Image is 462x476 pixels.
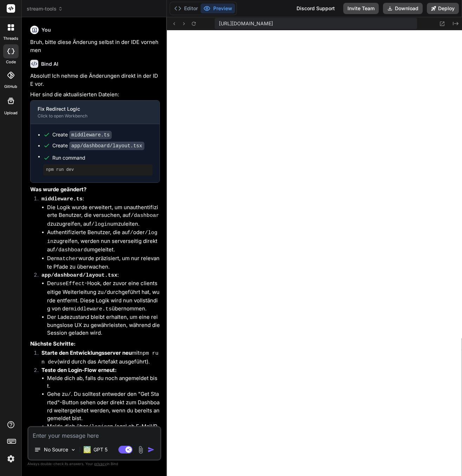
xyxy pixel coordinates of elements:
span: [URL][DOMAIN_NAME] [219,20,273,27]
code: / [130,230,133,236]
p: Always double-check its answers. Your in Bind [27,461,161,467]
strong: Was wurde geändert? [30,186,86,193]
li: Der wurde präzisiert, um nur relevante Pfade zu überwachen. [47,255,160,271]
p: Absolut! Ich nehme die Änderungen direkt in der IDE vor. [30,72,160,88]
h6: Bind AI [41,60,58,67]
p: GPT 5 [93,446,108,453]
code: /dashboard [47,213,159,227]
pre: npm run dev [46,167,150,173]
code: npm run dev [41,350,158,365]
h6: You [41,26,51,33]
img: icon [148,446,155,453]
button: Fix Redirect LogicClick to open Workbench [31,101,148,124]
li: Der Ladezustand bleibt erhalten, um eine reibungslose UX zu gewährleisten, während die Session ge... [47,313,160,337]
div: Create [52,142,144,149]
iframe: Preview [167,30,462,476]
div: Discord Support [292,3,339,14]
code: middleware.ts [69,131,112,139]
label: GitHub [4,84,17,90]
code: /dashboard [55,247,87,253]
img: settings [5,453,17,465]
p: Bruh, bitte diese Änderung selbst in der IDE vornehmen [30,38,160,54]
code: /login [88,424,107,430]
span: stream-tools [27,5,63,12]
span: Run command [52,154,152,161]
div: Create [52,131,112,139]
img: GPT 5 [84,446,91,453]
code: / [104,290,107,296]
button: Preview [201,4,235,13]
span: privacy [94,462,107,466]
code: /login [47,230,157,245]
code: middleware.ts [71,306,112,312]
code: matcher [56,256,78,262]
li: Die Logik wurde erweitert, um unauthentifizierte Benutzer, die versuchen, auf zuzugreifen, auf um... [47,204,160,229]
code: app/dashboard/layout.tsx [69,142,144,150]
strong: Teste den Login-Flow erneut: [41,367,117,373]
li: Gehe zu . Du solltest entweder den "Get Started"-Button sehen oder direkt zum Dashboard weitergel... [47,390,160,423]
p: Hier sind die aktualisierten Dateien: [30,91,160,99]
p: : [41,271,160,280]
button: Editor [171,4,201,13]
p: : [41,195,160,204]
li: Melde dich über an (egal ob E-Mail/Passwort oder OAuth). Du solltest nun direkt auf landen. [47,423,160,448]
strong: Starte den Entwicklungsserver neu [41,349,132,356]
code: / [68,392,71,398]
code: app/dashboard/layout.tsx [41,272,117,278]
label: threads [3,36,18,41]
code: useEffect [56,281,85,287]
li: mit (wird durch das Artefakt ausgeführt). [36,349,160,366]
img: Pick Models [70,447,76,453]
label: Upload [4,110,18,116]
button: Download [383,3,423,14]
code: middleware.ts [41,196,83,202]
li: Authentifizierte Benutzer, die auf oder zugreifen, werden nun serverseitig direkt auf umgeleitet. [47,229,160,255]
strong: Nächste Schritte: [30,340,76,347]
li: Melde dich ab, falls du noch angemeldet bist. [47,374,160,390]
p: No Source [44,446,68,453]
code: /login [91,221,110,227]
img: attachment [137,446,145,454]
li: Der -Hook, der zuvor eine clientseitige Weiterleitung zu durchgeführt hat, wurde entfernt. Diese ... [47,279,160,313]
button: Invite Team [343,3,379,14]
label: code [6,59,16,65]
div: Fix Redirect Logic [38,105,141,112]
div: Click to open Workbench [38,113,141,119]
button: Deploy [427,3,459,14]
